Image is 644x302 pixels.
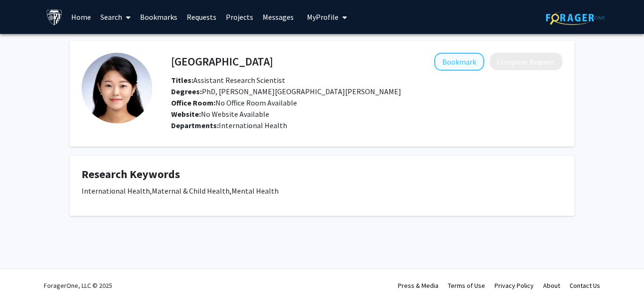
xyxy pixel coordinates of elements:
[490,53,562,70] button: Compose Request to Soim Park
[543,281,560,290] a: About
[171,75,193,85] b: Titles:
[219,121,287,130] span: International Health
[96,0,135,33] a: Search
[66,0,96,33] a: Home
[44,269,112,302] div: ForagerOne, LLC © 2025
[82,168,562,181] h4: Research Keywords
[434,53,484,71] button: Add Soim Park to Bookmarks
[570,281,600,290] a: Contact Us
[171,98,297,107] span: No Office Room Available
[307,12,339,22] span: My Profile
[448,281,485,290] a: Terms of Use
[171,109,269,119] span: No Website Available
[82,185,562,196] p: International Health,
[495,281,534,290] a: Privacy Policy
[135,0,182,33] a: Bookmarks
[152,186,231,196] span: Maternal & Child Health,
[182,0,221,33] a: Requests
[171,121,219,130] b: Departments:
[7,260,40,295] iframe: Chat
[171,109,201,119] b: Website:
[171,98,215,107] b: Office Room:
[231,186,279,196] span: Mental Health
[82,53,152,123] img: Profile Picture
[171,75,285,85] span: Assistant Research Scientist
[258,0,298,33] a: Messages
[171,87,401,96] span: PhD, [PERSON_NAME][GEOGRAPHIC_DATA][PERSON_NAME]
[546,10,605,25] img: ForagerOne Logo
[221,0,258,33] a: Projects
[398,281,438,290] a: Press & Media
[171,87,202,96] b: Degrees:
[171,53,273,70] h4: [GEOGRAPHIC_DATA]
[46,9,63,25] img: Johns Hopkins University Logo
